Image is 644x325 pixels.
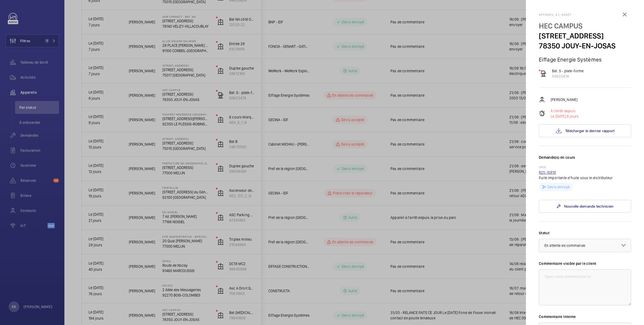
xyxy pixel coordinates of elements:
img: freight_elevator.svg [540,70,547,77]
a: Nouvelle demande technicien [539,200,631,213]
p: 8 jours [551,114,579,119]
p: 78350 JOUY-EN-JOSAS [539,41,631,51]
a: R25-10819 [539,170,556,175]
span: Le [DATE], [551,114,567,118]
button: Télécharger le dernier rapport [539,124,631,137]
p: [PERSON_NAME] [551,97,577,102]
p: Fuite importante d’huile sous le distributeur [539,175,631,180]
p: Bat. S - plate-forme [552,68,584,74]
p: Eiffage Energie Systèmes [539,56,631,63]
label: Commentaire visible par le client [539,261,631,266]
p: [DATE] [539,165,631,170]
h3: Demande(s) en cours [539,155,631,165]
p: HEC CAMPUS [539,21,631,31]
span: En attente de commande [544,243,585,248]
h2: Appareil à l'arrêt [539,13,631,17]
p: À l'arrêt depuis [551,108,579,114]
p: Devis envoyé [547,184,570,190]
p: [STREET_ADDRESS] [539,31,631,41]
label: Commentaire Interne [539,314,631,319]
span: Télécharger le dernier rapport [565,129,615,133]
label: Statut [539,230,631,236]
p: 50623474 [552,74,584,79]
